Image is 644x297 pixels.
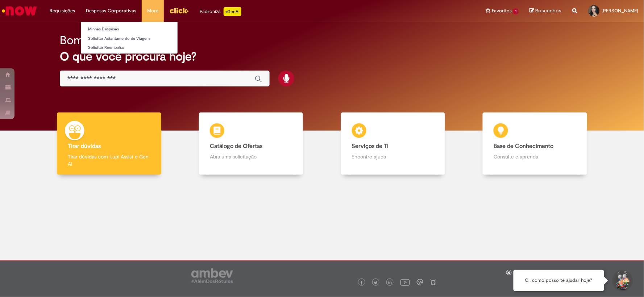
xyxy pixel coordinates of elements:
a: Catálogo de Ofertas Abra uma solicitação [180,113,322,175]
img: logo_footer_facebook.png [360,281,363,285]
b: Serviços de TI [352,143,389,150]
a: Solicitar Adiantamento de Viagem [81,35,178,43]
button: Iniciar Conversa de Suporte [611,270,633,292]
p: Encontre ajuda [352,153,434,160]
ul: Despesas Corporativas [80,22,178,54]
img: logo_footer_twitter.png [374,281,378,285]
b: Base de Conhecimento [494,143,553,150]
p: Abra uma solicitação [210,153,292,160]
p: Consulte e aprenda [494,153,576,160]
img: logo_footer_linkedin.png [389,281,392,285]
div: Padroniza [200,7,241,16]
a: Rascunhos [529,8,562,14]
img: logo_footer_workplace.png [417,279,423,285]
span: Despesas Corporativas [86,7,136,14]
a: Base de Conhecimento Consulte e aprenda [464,113,606,175]
span: 1 [513,8,519,14]
img: ServiceNow [1,4,38,18]
span: Rascunhos [536,7,562,14]
img: logo_footer_ambev_rotulo_gray.png [191,268,233,283]
span: More [147,7,158,14]
a: Minhas Despesas [81,25,178,33]
img: logo_footer_youtube.png [400,277,410,287]
img: logo_footer_naosei.png [430,279,437,285]
img: click_logo_yellow_360x200.png [169,5,189,16]
span: [PERSON_NAME] [602,8,639,14]
div: Oi, como posso te ajudar hoje? [514,270,604,291]
b: Catálogo de Ofertas [210,143,262,150]
a: Solicitar Reembolso [81,44,178,52]
span: Requisições [50,7,75,14]
b: Tirar dúvidas [68,143,101,150]
h2: Bom dia, Marina [60,34,144,47]
a: Serviços de TI Encontre ajuda [322,113,464,175]
p: +GenAi [224,7,241,16]
span: Favoritos [492,7,512,14]
a: Tirar dúvidas Tirar dúvidas com Lupi Assist e Gen Ai [38,113,180,175]
h2: O que você procura hoje? [60,50,584,63]
p: Tirar dúvidas com Lupi Assist e Gen Ai [68,153,150,167]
